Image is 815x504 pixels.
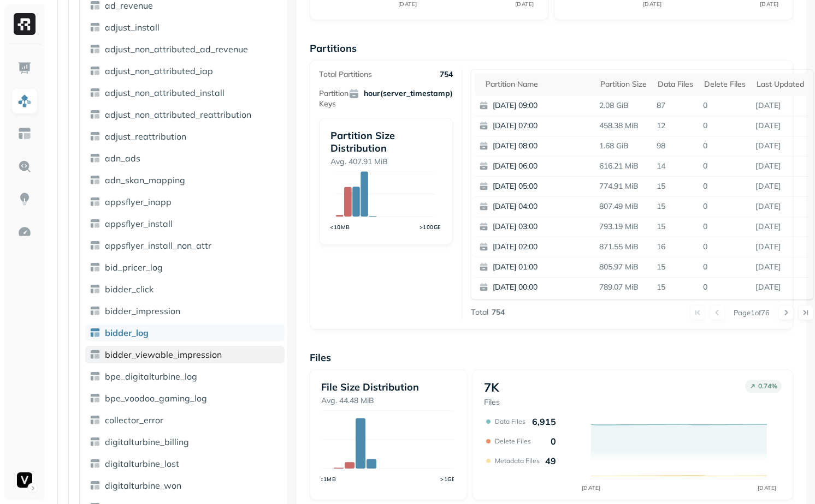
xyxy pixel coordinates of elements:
button: [DATE] 08:00 [475,136,604,156]
p: Files [484,397,500,407]
a: adjust_non_attributed_ad_revenue [85,40,285,58]
p: Avg. 407.91 MiB [330,157,441,167]
a: adjust_non_attributed_install [85,84,285,101]
p: [DATE] 05:00 [493,181,599,192]
div: Last updated [757,79,804,89]
p: 616.21 MiB [595,157,652,176]
p: 793.19 MiB [595,217,652,236]
a: digitalturbine_billing [85,433,285,451]
p: 98 [652,136,699,155]
tspan: <1MB [320,476,336,483]
span: adjust_non_attributed_reattribution [105,109,251,120]
a: adn_ads [85,149,285,167]
a: bidder_log [85,324,285,341]
a: bpe_voodoo_gaming_log [85,389,285,407]
a: appsflyer_install_non_attr [85,237,285,254]
p: 0 [699,217,751,236]
p: Delete Files [495,437,531,445]
p: Aug 28, 2025 [751,96,810,115]
p: [DATE] 07:00 [493,121,599,131]
p: 49 [545,455,556,466]
img: table [90,131,101,142]
img: table [90,153,101,164]
img: Dashboard [17,61,32,75]
img: table [90,371,101,382]
span: bidder_impression [105,305,180,316]
a: adn_skan_mapping [85,171,285,189]
tspan: >1GB [440,476,456,483]
p: 2.08 GiB [595,96,652,115]
div: Partition size [600,79,647,89]
span: digitalturbine_billing [105,436,189,447]
p: Aug 28, 2025 [751,157,810,176]
span: adjust_install [105,22,160,33]
p: Total [471,307,488,317]
p: File Size Distribution [321,381,456,393]
a: adjust_non_attributed_iap [85,62,285,80]
img: table [90,305,101,316]
a: bpe_digitalturbine_log [85,368,285,385]
p: 774.91 MiB [595,177,652,196]
p: 0 [699,96,751,115]
img: Ryft [14,13,36,35]
button: [DATE] 09:00 [475,96,604,116]
p: 87 [652,96,699,115]
p: [DATE] 00:00 [493,282,599,293]
p: 15 [652,197,699,216]
span: bid_pricer_log [105,262,163,273]
button: [DATE] 03:00 [475,217,604,237]
p: 0 [699,257,751,277]
img: Assets [17,94,32,108]
p: Partitions [310,42,793,55]
tspan: [DATE] [758,484,777,491]
p: 12 [652,116,699,135]
p: [DATE] 08:00 [493,141,599,152]
span: appsflyer_install_non_attr [105,240,211,251]
span: adjust_reattribution [105,131,186,142]
a: bid_pricer_log [85,259,285,276]
a: bidder_impression [85,302,285,320]
a: digitalturbine_lost [85,455,285,472]
span: adn_skan_mapping [105,175,185,185]
p: 7K [484,380,499,395]
p: 789.07 MiB [595,278,652,297]
img: table [90,65,101,76]
p: 754 [440,69,453,80]
span: bidder_log [105,327,149,338]
img: table [90,175,101,185]
span: digitalturbine_won [105,480,181,491]
p: Total Partitions [319,69,372,80]
p: [DATE] 03:00 [493,221,599,232]
p: Aug 28, 2025 [751,257,810,277]
p: 16 [652,237,699,256]
button: [DATE] 00:00 [475,278,604,297]
span: hour(server_timestamp) [349,88,453,99]
button: [DATE] 01:00 [475,257,604,277]
p: Data Files [495,417,525,425]
p: 0 [699,237,751,256]
p: Aug 28, 2025 [751,278,810,297]
p: [DATE] 04:00 [493,201,599,212]
p: Aug 28, 2025 [751,136,810,155]
a: appsflyer_inapp [85,193,285,211]
p: Metadata Files [495,457,540,465]
p: Partition Size Distribution [330,129,441,154]
button: [DATE] 02:00 [475,237,604,257]
img: Asset Explorer [17,127,32,141]
img: Query Explorer [17,159,32,173]
tspan: [DATE] [582,484,601,491]
p: 805.97 MiB [595,257,652,277]
tspan: <10MB [330,224,350,231]
p: 807.49 MiB [595,197,652,216]
p: 1.68 GiB [595,136,652,155]
span: bpe_voodoo_gaming_log [105,393,207,404]
img: table [90,436,101,447]
button: [DATE] 06:00 [475,157,604,176]
div: Delete Files [704,79,746,89]
p: 15 [652,257,699,277]
tspan: [DATE] [398,1,417,8]
span: adjust_non_attributed_iap [105,65,213,76]
a: adjust_non_attributed_reattribution [85,106,285,123]
p: 0 [699,157,751,176]
a: digitalturbine_won [85,477,285,494]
